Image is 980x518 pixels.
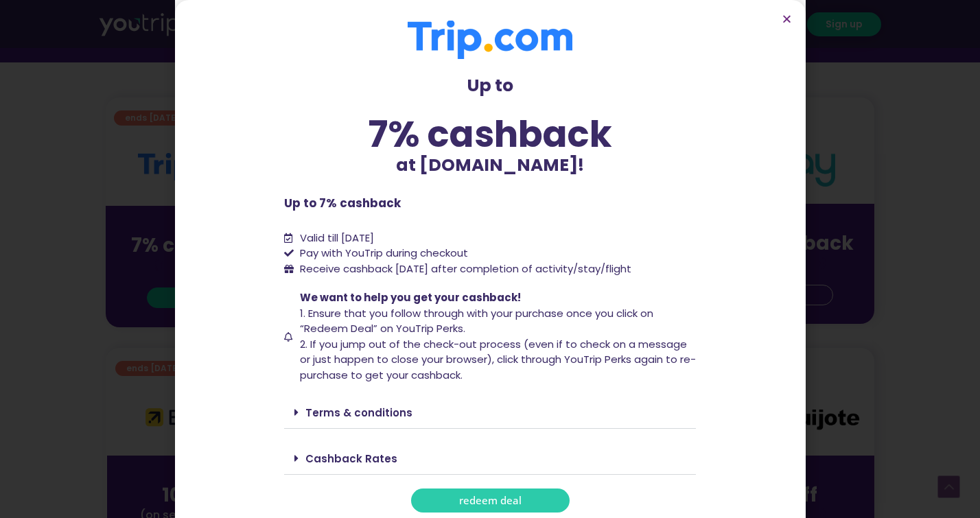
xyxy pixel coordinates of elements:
div: Cashback Rates [284,443,696,475]
span: We want to help you get your cashback! [300,290,521,305]
a: Terms & conditions [305,405,412,420]
span: Pay with YouTrip during checkout [296,246,468,261]
a: redeem deal [411,488,570,513]
p: Up to [284,73,696,99]
a: Cashback Rates [305,451,397,466]
span: Valid till [DATE] [300,231,374,245]
a: Close [782,14,792,24]
span: redeem deal [459,495,522,506]
p: at [DOMAIN_NAME]! [284,152,696,178]
span: 1. Ensure that you follow through with your purchase once you click on “Redeem Deal” on YouTrip P... [300,306,653,336]
span: 2. If you jump out of the check-out process (even if to check on a message or just happen to clos... [300,337,696,382]
b: Up to 7% cashback [284,195,401,211]
div: 7% cashback [284,116,696,152]
div: Terms & conditions [284,397,696,429]
span: Receive cashback [DATE] after completion of activity/stay/flight [300,261,631,276]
